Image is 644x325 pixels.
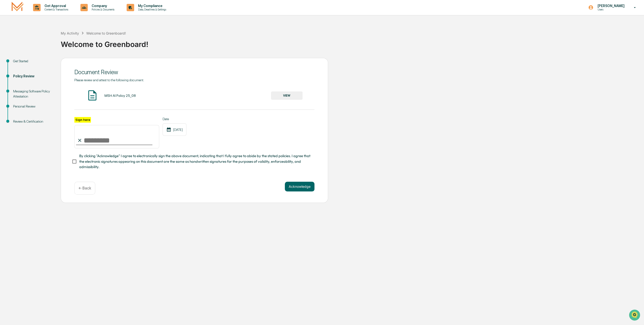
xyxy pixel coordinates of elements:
div: My Activity [61,31,79,35]
div: Welcome to Greenboard! [86,31,126,35]
div: 🗄️ [35,62,39,65]
p: Content & Transactions [41,8,71,11]
div: Policy Review [13,74,53,79]
div: Start new chat [17,37,80,42]
div: 🔎 [5,71,9,75]
iframe: Open customer support [628,309,642,322]
span: By clicking "Acknowledge" I agree to electronically sign the above document, indicating that I fu... [79,153,311,170]
p: Company [88,4,117,8]
img: Document Icon [86,89,98,101]
p: How can we help? [5,10,88,18]
label: Date [163,117,186,121]
button: Acknowledge [285,182,314,191]
p: Get Approval [41,4,71,8]
p: Data, Deadlines & Settings [134,8,169,11]
p: My Compliance [134,4,169,8]
div: Review & Certification [13,119,53,124]
img: logo [12,2,23,13]
div: [DATE] [163,123,186,136]
div: Welcome to Greenboard! [61,36,642,49]
div: Personal Review [13,104,53,109]
span: Please review and attest to the following document. [74,78,144,82]
div: 🖐️ [5,62,9,65]
img: 1746055101610-c473b297-6a78-478c-a979-82029cc54cd1 [5,37,14,46]
p: Policies & Documents [88,8,117,11]
a: 🗄️Attestations [33,59,62,68]
button: VIEW [271,91,303,100]
div: We're available if you need us! [17,42,61,46]
a: 🖐️Preclearance [3,59,33,68]
label: Sign here [74,117,91,123]
div: MSH AI Policy 25_08 [104,94,136,98]
a: 🔎Data Lookup [3,68,33,77]
div: Messaging Software Policy Attestation [13,89,53,99]
button: Start new chat [83,38,88,44]
span: Pylon [48,82,59,86]
p: Users [593,8,627,11]
span: Preclearance [10,61,31,66]
div: Document Review [74,69,314,76]
p: ← Back [78,186,91,190]
a: Powered byPylon [34,82,59,86]
p: [PERSON_NAME] [593,4,627,8]
span: Attestations [40,61,60,66]
span: Data Lookup [10,70,31,75]
div: Get Started [13,59,53,64]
